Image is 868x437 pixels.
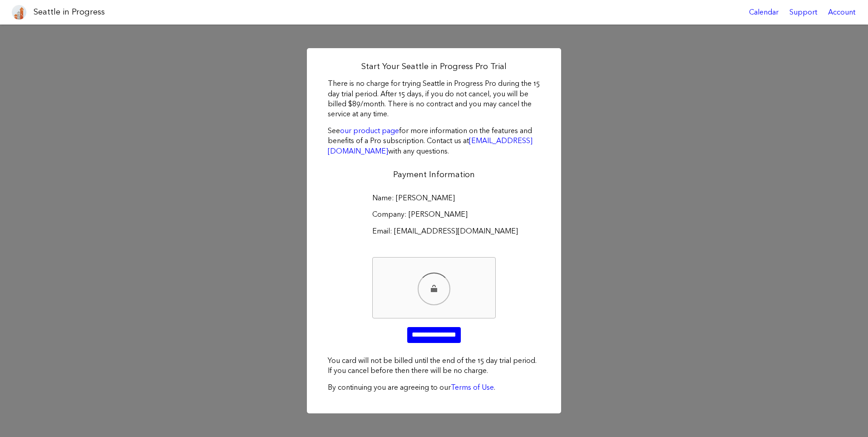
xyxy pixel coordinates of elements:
a: [EMAIL_ADDRESS][DOMAIN_NAME] [328,136,533,155]
h2: Start Your Seattle in Progress Pro Trial [328,61,540,72]
p: See for more information on the features and benefits of a Pro subscription. Contact us at with a... [328,126,540,156]
label: Name: [PERSON_NAME] [372,193,496,203]
p: You card will not be billed until the end of the 15 day trial period. If you cancel before then t... [328,356,540,376]
h1: Seattle in Progress [34,6,105,18]
a: Terms of Use [451,383,494,392]
label: Email: [EMAIL_ADDRESS][DOMAIN_NAME] [372,226,496,236]
p: By continuing you are agreeing to our . [328,382,540,392]
h2: Payment Information [328,169,540,180]
p: There is no charge for trying Seattle in Progress Pro during the 15 day trial period. After 15 da... [328,79,540,119]
img: favicon-96x96.png [12,5,26,20]
a: our product page [340,126,399,135]
label: Company: [PERSON_NAME] [372,209,496,219]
